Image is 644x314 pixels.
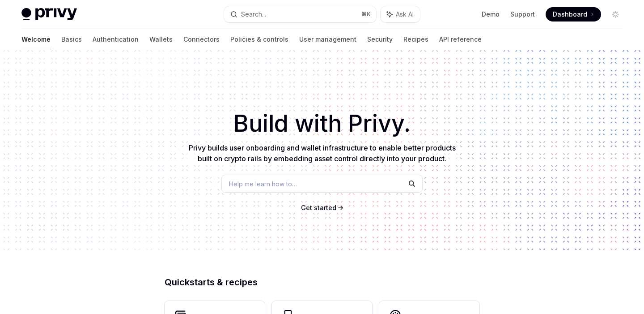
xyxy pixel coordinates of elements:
div: Search... [241,9,266,20]
span: Get started [301,204,336,211]
a: User management [299,29,356,50]
span: Dashboard [553,10,587,19]
a: Basics [61,29,82,50]
a: Demo [482,10,500,19]
a: Wallets [149,29,173,50]
a: API reference [439,29,482,50]
a: Welcome [21,29,51,50]
button: Toggle dark mode [608,7,623,22]
a: Authentication [93,29,139,50]
a: Recipes [403,29,428,50]
a: Support [510,10,535,19]
button: Search...⌘K [224,6,376,22]
a: Security [367,29,393,50]
a: Connectors [183,29,220,50]
span: ⌘ K [361,11,371,18]
span: Privy builds user onboarding and wallet infrastructure to enable better products built on crypto ... [189,143,456,163]
span: Ask AI [396,10,414,19]
span: Build with Privy. [233,116,411,132]
a: Policies & controls [230,29,288,50]
span: Quickstarts & recipes [165,278,258,287]
button: Ask AI [381,6,420,22]
a: Dashboard [546,7,601,22]
a: Get started [301,203,336,212]
span: Help me learn how to… [229,179,297,189]
img: light logo [21,8,77,21]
